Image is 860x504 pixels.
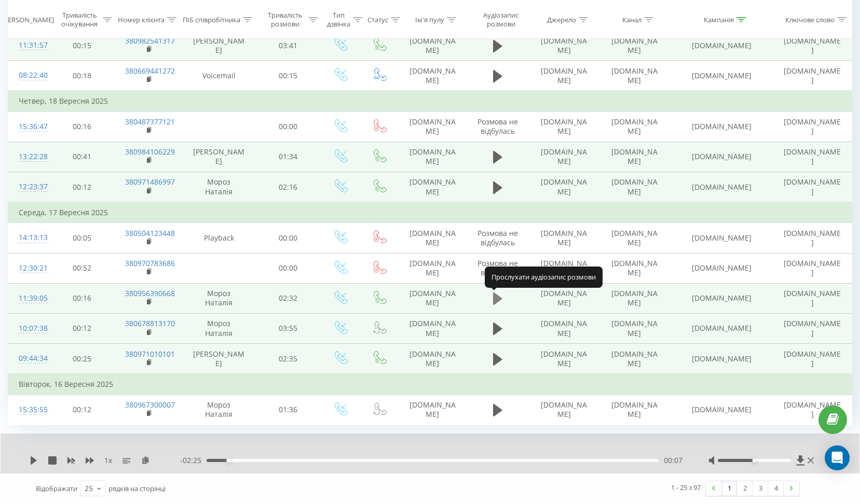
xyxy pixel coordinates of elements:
div: Прослухати аудіозапис розмови [485,267,603,287]
td: [DOMAIN_NAME] [773,31,852,61]
td: Voicemail [183,61,255,91]
td: 00:16 [50,283,115,313]
div: Accessibility label [226,458,230,463]
td: 00:00 [255,111,320,142]
div: 12:23:37 [19,177,39,197]
td: [DOMAIN_NAME] [399,142,466,172]
a: 3 [753,481,768,496]
td: Playback [183,223,255,253]
td: [DOMAIN_NAME] [773,283,852,313]
td: [DOMAIN_NAME] [399,31,466,61]
td: 00:18 [50,61,115,91]
td: [PERSON_NAME] [183,142,255,172]
div: 09:44:34 [19,348,39,369]
td: [DOMAIN_NAME] [773,344,852,374]
td: [DOMAIN_NAME] [529,223,599,253]
td: [DOMAIN_NAME] [529,142,599,172]
td: [DOMAIN_NAME] [670,223,774,253]
td: [DOMAIN_NAME] [529,31,599,61]
a: 380487377121 [125,117,175,127]
td: 00:15 [50,31,115,61]
td: Середа, 17 Вересня 2025 [8,202,852,223]
a: 2 [737,481,753,496]
div: [PERSON_NAME] [2,15,54,24]
div: Тип дзвінка [327,11,350,29]
td: [DOMAIN_NAME] [773,253,852,283]
td: 00:12 [50,395,115,425]
td: [DOMAIN_NAME] [599,223,669,253]
td: [DOMAIN_NAME] [670,142,774,172]
td: [DOMAIN_NAME] [399,253,466,283]
a: 380984106229 [125,147,175,157]
td: [DOMAIN_NAME] [399,223,466,253]
td: Вівторок, 16 Вересня 2025 [8,374,852,395]
a: 380971486997 [125,177,175,187]
td: [DOMAIN_NAME] [670,283,774,313]
td: [DOMAIN_NAME] [599,395,669,425]
div: 12:30:21 [19,258,39,278]
div: 13:22:28 [19,147,39,167]
td: [DOMAIN_NAME] [599,344,669,374]
span: Розмова не відбулась [477,117,518,136]
td: [DOMAIN_NAME] [773,223,852,253]
td: [DOMAIN_NAME] [529,313,599,343]
div: 11:39:05 [19,288,39,309]
div: Статус [367,15,388,24]
td: Мороз Наталія [183,395,255,425]
td: [DOMAIN_NAME] [670,313,774,343]
div: Тривалість очікування [59,11,100,29]
div: 1 - 25 з 97 [671,482,701,493]
td: [DOMAIN_NAME] [529,344,599,374]
div: Номер клієнта [118,15,165,24]
div: 15:36:47 [19,117,39,137]
td: [DOMAIN_NAME] [773,142,852,172]
td: [DOMAIN_NAME] [399,313,466,343]
td: 00:12 [50,172,115,203]
td: [PERSON_NAME] [183,344,255,374]
a: 380669441272 [125,66,175,76]
td: [DOMAIN_NAME] [773,172,852,203]
div: 10:07:38 [19,318,39,339]
div: Accessibility label [752,458,756,463]
td: [DOMAIN_NAME] [670,395,774,425]
a: 380956390668 [125,288,175,298]
td: [DOMAIN_NAME] [670,61,774,91]
a: 380971010101 [125,349,175,359]
div: Джерело [547,15,576,24]
a: 380967300007 [125,400,175,410]
td: 00:00 [255,223,320,253]
td: Мороз Наталія [183,313,255,343]
td: 00:41 [50,142,115,172]
td: [DOMAIN_NAME] [670,253,774,283]
span: - 02:25 [180,455,207,466]
td: 00:12 [50,313,115,343]
td: [DOMAIN_NAME] [670,111,774,142]
div: Open Intercom Messenger [825,445,850,470]
td: [DOMAIN_NAME] [529,395,599,425]
td: [DOMAIN_NAME] [599,172,669,203]
td: 00:05 [50,223,115,253]
a: 380970783686 [125,258,175,268]
a: 1 [721,481,737,496]
td: 02:32 [255,283,320,313]
td: 01:34 [255,142,320,172]
td: [DOMAIN_NAME] [529,111,599,142]
div: 14:13:13 [19,228,39,248]
td: [DOMAIN_NAME] [399,283,466,313]
div: ПІБ співробітника [183,15,240,24]
td: Мороз Наталія [183,283,255,313]
span: 1 x [104,455,112,466]
td: [DOMAIN_NAME] [670,172,774,203]
td: [DOMAIN_NAME] [399,344,466,374]
span: Відображати [36,484,77,493]
td: [DOMAIN_NAME] [529,172,599,203]
td: [DOMAIN_NAME] [599,31,669,61]
div: Канал [622,15,641,24]
td: [DOMAIN_NAME] [529,283,599,313]
span: Розмова не відбулась [477,228,518,247]
td: [DOMAIN_NAME] [399,61,466,91]
td: Мороз Наталія [183,172,255,203]
a: 4 [768,481,784,496]
div: Аудіозапис розмови [475,11,526,29]
td: 00:15 [255,61,320,91]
